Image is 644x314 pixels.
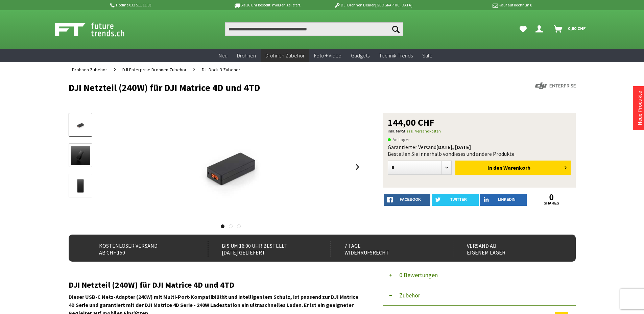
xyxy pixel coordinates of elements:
[69,62,111,77] a: Drohnen Zubehör
[261,49,309,63] a: Drohnen Zubehör
[219,52,228,59] span: Neu
[388,127,571,135] p: inkl. MwSt.
[314,52,341,59] span: Foto + Video
[503,164,530,171] span: Warenkorb
[202,67,240,73] span: DJI Dock 3 Zubehör
[516,22,530,36] a: Meine Favoriten
[122,67,187,73] span: DJI Enterprise Drohnen Zubehör
[265,52,305,59] span: Drohnen Zubehör
[453,240,561,257] div: Versand ab eigenem Lager
[498,197,516,201] span: LinkedIn
[389,22,403,36] button: Suchen
[232,49,261,63] a: Drohnen
[551,22,589,36] a: Warenkorb
[86,240,193,257] div: Kostenloser Versand ab CHF 150
[208,240,316,257] div: Bis um 16:00 Uhr bestellt [DATE] geliefert
[379,52,413,59] span: Technik-Trends
[225,22,403,36] input: Produkt, Marke, Kategorie, EAN, Artikelnummer…
[568,23,586,34] span: 0,00 CHF
[432,194,479,206] a: twitter
[436,144,471,150] b: [DATE], [DATE]
[400,197,421,201] span: facebook
[71,118,90,132] img: Vorschau: DJI Netzteil (240W) für DJI Matrice 4D und 4TD
[309,49,346,63] a: Foto + Video
[535,82,576,89] img: DJI Enterprise
[55,21,139,38] img: Shop Futuretrends - zur Startseite wechseln
[388,118,434,127] span: 144,00 CHF
[388,136,410,144] span: An Lager
[109,1,215,9] p: Hotline 032 511 11 03
[422,52,432,59] span: Sale
[426,1,531,9] p: Kauf auf Rechnung
[159,113,303,221] img: DJI Netzteil (240W) für DJI Matrice 4D und 4TD
[351,52,369,59] span: Gadgets
[237,52,256,59] span: Drohnen
[533,22,548,36] a: Dein Konto
[384,194,431,206] a: facebook
[374,49,418,63] a: Technik-Trends
[331,240,438,257] div: 7 Tage Widerrufsrecht
[406,128,441,134] a: zzgl. Versandkosten
[528,201,575,206] a: shares
[346,49,374,63] a: Gadgets
[418,49,437,63] a: Sale
[636,91,643,125] a: Neue Produkte
[72,67,107,73] span: Drohnen Zubehör
[214,49,232,63] a: Neu
[119,62,190,77] a: DJI Enterprise Drohnen Zubehör
[480,194,527,206] a: LinkedIn
[383,265,576,285] button: 0 Bewertungen
[455,161,571,175] button: In den Warenkorb
[215,1,320,9] p: Bis 16 Uhr bestellt, morgen geliefert.
[388,144,571,157] div: Garantierter Versand Bestellen Sie innerhalb von dieses und andere Produkte.
[69,82,474,93] h1: DJI Netzteil (240W) für DJI Matrice 4D und 4TD
[69,281,363,289] h2: DJI Netzteil (240W) für DJI Matrice 4D und 4TD
[450,197,467,201] span: twitter
[320,1,426,9] p: DJI Drohnen Dealer [GEOGRAPHIC_DATA]
[528,194,575,201] a: 0
[198,62,244,77] a: DJI Dock 3 Zubehör
[487,164,502,171] span: In den
[383,285,576,306] button: Zubehör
